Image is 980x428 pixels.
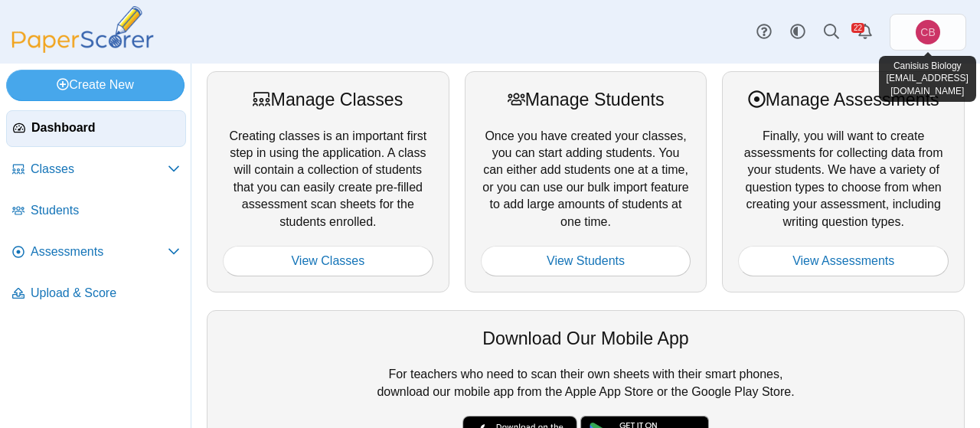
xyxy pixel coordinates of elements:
a: Dashboard [6,110,186,147]
div: Creating classes is an important first step in using the application. A class will contain a coll... [207,71,449,292]
span: Assessments [31,243,168,260]
a: Assessments [6,234,186,271]
a: Canisius Biology [890,14,966,51]
div: Download Our Mobile App [223,326,949,351]
span: Upload & Score [31,285,180,302]
div: Once you have created your classes, you can start adding students. You can either add students on... [465,71,707,292]
img: PaperScorer [6,6,159,53]
span: Students [31,202,180,219]
a: Students [6,193,186,230]
a: Alerts [848,15,882,49]
a: PaperScorer [6,42,159,55]
div: Finally, you will want to create assessments for collecting data from your students. We have a va... [722,71,965,292]
a: Create New [6,70,185,100]
div: Manage Classes [223,87,433,112]
a: Classes [6,152,186,188]
span: Canisius Biology [916,20,940,44]
a: View Classes [223,246,433,276]
div: Manage Assessments [738,87,949,112]
span: Classes [31,161,168,178]
div: Canisius Biology [EMAIL_ADDRESS][DOMAIN_NAME] [879,56,977,102]
div: Manage Students [481,87,691,112]
a: Upload & Score [6,276,186,312]
span: Dashboard [31,119,179,136]
span: Canisius Biology [920,27,935,38]
a: View Assessments [738,246,949,276]
a: View Students [481,246,691,276]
